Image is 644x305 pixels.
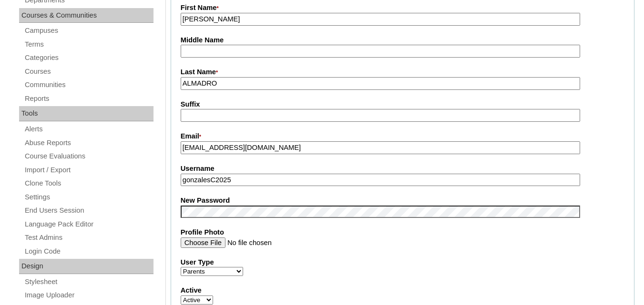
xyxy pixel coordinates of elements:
[181,3,624,13] label: First Name
[181,285,624,295] label: Active
[24,205,153,216] a: End Users Session
[24,150,153,162] a: Course Evaluations
[24,191,153,203] a: Settings
[24,39,153,50] a: Terms
[19,8,153,23] div: Courses & Communities
[19,259,153,274] div: Design
[24,79,153,91] a: Communities
[24,137,153,149] a: Abuse Reports
[24,52,153,64] a: Categories
[24,164,153,176] a: Import / Export
[181,35,624,45] label: Middle Name
[181,257,624,267] label: User Type
[24,232,153,244] a: Test Admins
[181,196,624,206] label: New Password
[24,66,153,78] a: Courses
[24,276,153,288] a: Stylesheet
[181,227,624,237] label: Profile Photo
[24,123,153,135] a: Alerts
[181,67,624,78] label: Last Name
[24,93,153,105] a: Reports
[181,131,624,142] label: Email
[24,177,153,189] a: Clone Tools
[24,246,153,257] a: Login Code
[24,289,153,301] a: Image Uploader
[24,218,153,230] a: Language Pack Editor
[181,164,624,174] label: Username
[24,25,153,37] a: Campuses
[19,106,153,121] div: Tools
[181,99,624,109] label: Suffix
